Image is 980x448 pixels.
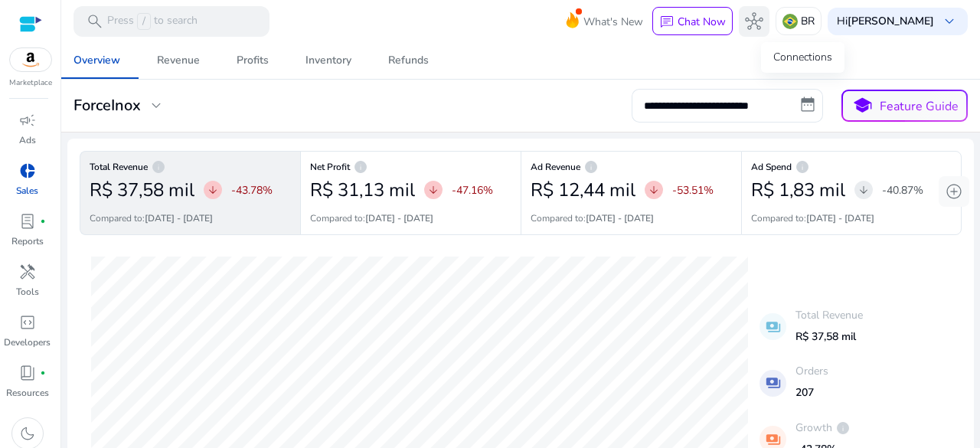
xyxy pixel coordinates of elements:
span: book_4 [18,364,37,382]
mat-icon: payments [759,313,786,340]
img: amazon.svg [10,48,51,71]
button: add_circle [939,176,969,207]
span: info [795,159,810,175]
button: hub [739,6,769,37]
p: Compared to: [751,211,874,225]
span: hub [745,12,763,31]
span: arrow_downward [427,184,439,196]
h3: ForceInox [73,96,141,115]
mat-icon: payments [759,370,786,397]
button: schoolFeature Guide [841,90,968,122]
p: -43.78% [231,182,273,198]
span: lab_profile [18,212,37,231]
span: keyboard_arrow_down [940,12,959,31]
h2: R$ 31,13 mil [310,179,415,201]
div: Revenue [157,55,200,66]
p: Growth [795,420,851,436]
p: Orders [795,363,828,379]
h2: R$ 37,58 mil [90,179,194,201]
span: add_circle [945,182,963,201]
span: code_blocks [18,313,37,332]
p: Press to search [107,13,198,30]
p: Compared to: [90,211,213,225]
span: / [137,13,151,30]
h6: Net Profit [310,165,511,168]
p: Total Revenue [795,307,863,323]
p: Sales [16,184,38,198]
span: info [151,159,166,175]
p: Feature Guide [880,97,959,116]
p: Chat Now [678,15,726,29]
h6: Total Revenue [90,165,291,168]
h2: R$ 1,83 mil [751,179,845,201]
h6: Ad Revenue [531,165,732,168]
span: fiber_manual_record [40,370,46,376]
div: Connections [761,42,844,73]
span: dark_mode [18,424,37,443]
b: [DATE] - [DATE] [586,212,654,224]
p: Ads [19,133,36,147]
b: [DATE] - [DATE] [365,212,433,224]
span: info [583,159,599,175]
span: arrow_downward [207,184,219,196]
span: info [353,159,368,175]
p: Reports [11,234,44,248]
p: -53.51% [672,182,714,198]
p: Resources [6,386,49,400]
span: arrow_downward [857,184,870,196]
p: BR [801,8,815,34]
span: fiber_manual_record [40,218,46,224]
div: Refunds [388,55,429,66]
p: Marketplace [9,77,52,89]
span: search [86,12,104,31]
b: [DATE] - [DATE] [806,212,874,224]
span: expand_more [147,96,165,115]
span: handyman [18,263,37,281]
p: Hi [837,16,934,27]
p: R$ 37,58 mil [795,329,863,345]
b: [PERSON_NAME] [848,14,934,28]
span: info [835,420,851,436]
span: campaign [18,111,37,129]
div: Inventory [305,55,351,66]
div: Profits [237,55,269,66]
span: arrow_downward [648,184,660,196]
p: Tools [16,285,39,299]
h6: Ad Spend [751,165,952,168]
div: Overview [73,55,120,66]
h2: R$ 12,44 mil [531,179,635,201]
span: chat [659,15,675,30]
span: What's New [583,8,643,35]
button: chatChat Now [652,7,733,36]
span: school [851,95,874,117]
p: Compared to: [531,211,654,225]
img: br.svg [782,14,798,29]
p: 207 [795,384,828,401]
b: [DATE] - [DATE] [145,212,213,224]
p: -47.16% [452,182,493,198]
span: donut_small [18,162,37,180]
p: Developers [4,335,51,349]
p: Compared to: [310,211,433,225]
p: -40.87% [882,182,923,198]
